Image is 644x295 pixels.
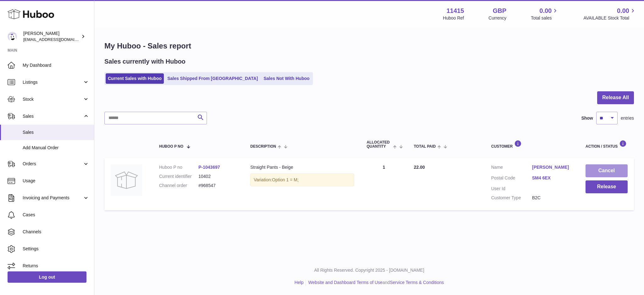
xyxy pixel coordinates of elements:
[583,7,636,21] a: 0.00 AVAILABLE Stock Total
[8,271,86,283] a: Log out
[106,73,164,84] a: Current Sales with Huboo
[491,164,532,172] dt: Name
[250,145,276,149] span: Description
[540,7,552,15] span: 0.00
[23,161,83,167] span: Orders
[583,15,636,21] span: AVAILABLE Stock Total
[23,212,89,218] span: Cases
[111,164,142,196] img: no-photo.jpg
[165,73,260,84] a: Sales Shipped From [GEOGRAPHIC_DATA]
[308,280,382,285] a: Website and Dashboard Terms of Use
[250,173,354,186] div: Variation:
[23,96,83,102] span: Stock
[23,129,89,135] span: Sales
[531,7,559,21] a: 0.00 Total sales
[367,140,391,149] span: ALLOCATED Quantity
[390,280,444,285] a: Service Terms & Conditions
[23,113,83,119] span: Sales
[198,165,220,170] a: P-1043697
[8,32,17,41] img: care@shopmanto.uk
[23,31,80,43] div: [PERSON_NAME]
[159,164,198,170] dt: Huboo P no
[198,173,238,179] dd: 10402
[250,164,354,170] div: Straight Pants - Beige
[261,73,312,84] a: Sales Not With Huboo
[23,145,89,151] span: Add Manual Order
[23,62,89,68] span: My Dashboard
[104,57,186,66] h2: Sales currently with Huboo
[586,180,628,193] button: Release
[23,37,92,42] span: [EMAIL_ADDRESS][DOMAIN_NAME]
[159,183,198,189] dt: Channel order
[159,145,183,149] span: Huboo P no
[489,15,507,21] div: Currency
[23,246,89,252] span: Settings
[491,140,573,149] div: Customer
[443,15,464,21] div: Huboo Ref
[491,175,532,183] dt: Postal Code
[23,195,83,201] span: Invoicing and Payments
[493,7,506,15] strong: GBP
[23,79,83,85] span: Listings
[23,263,89,269] span: Returns
[272,177,298,182] span: Option 1 = M;
[532,195,573,201] dd: B2C
[23,229,89,235] span: Channels
[491,186,532,192] dt: User Id
[621,115,634,121] span: entries
[597,91,634,104] button: Release All
[99,267,639,273] p: All Rights Reserved. Copyright 2025 - [DOMAIN_NAME]
[581,115,593,121] label: Show
[447,7,464,15] strong: 11415
[159,173,198,179] dt: Current identifier
[531,15,559,21] span: Total sales
[295,280,304,285] a: Help
[23,178,89,184] span: Usage
[532,164,573,170] a: [PERSON_NAME]
[306,280,444,286] li: and
[360,158,408,210] td: 1
[414,145,436,149] span: Total paid
[532,175,573,181] a: SM4 6EX
[104,41,634,51] h1: My Huboo - Sales report
[491,195,532,201] dt: Customer Type
[586,140,628,149] div: Action / Status
[617,7,629,15] span: 0.00
[586,164,628,177] button: Cancel
[414,165,425,170] span: 22.00
[198,183,238,189] dd: #968547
